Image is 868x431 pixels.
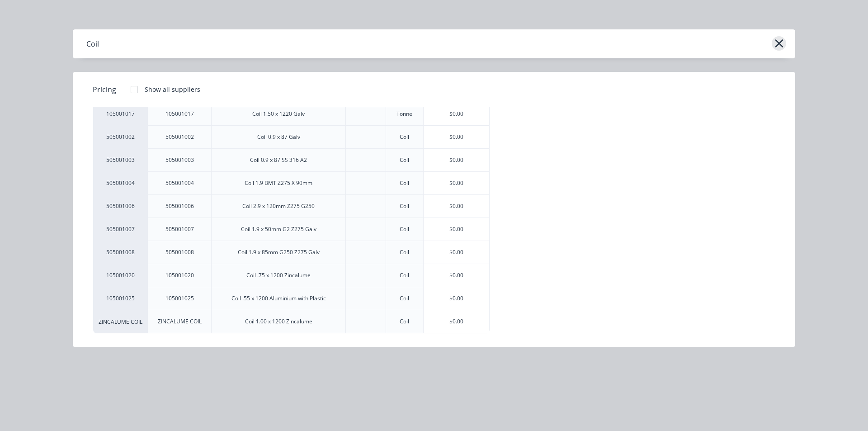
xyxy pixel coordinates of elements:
div: Coil 1.9 x 50mm G2 Z275 Galv [241,225,316,233]
div: Coil [400,317,409,326]
div: Coil .75 x 1200 Zincalume [246,271,311,279]
div: Coil 2.9 x 120mm Z275 G250 [242,202,315,210]
div: 505001008 [93,241,147,264]
div: Coil [400,202,409,210]
div: Coil 1.9 BMT Z275 X 90mm [245,179,312,187]
div: Coil 1.9 x 85mm G250 Z275 Galv [238,248,320,256]
div: $0.00 [424,149,490,171]
div: $0.00 [424,264,490,287]
div: $0.00 [424,172,490,194]
div: 105001025 [93,287,147,310]
div: 105001020 [93,264,147,287]
div: 505001004 [165,179,194,187]
div: 505001002 [165,133,194,141]
div: 505001003 [165,156,194,164]
div: Coil 1.00 x 1200 Zincalume [245,317,312,326]
div: Tonne [396,110,412,118]
div: 505001007 [165,225,194,233]
div: $0.00 [424,126,490,148]
div: Coil .55 x 1200 Aluminium with Plastic [231,294,326,303]
div: 505001007 [93,218,147,241]
div: 105001020 [165,271,194,279]
div: Coil 1.50 x 1220 Galv [252,110,305,118]
div: $0.00 [424,287,490,310]
div: $0.00 [424,218,490,241]
div: $0.00 [424,241,490,264]
div: ZINCALUME COIL [158,317,202,326]
div: Coil [86,38,99,49]
div: 505001002 [93,125,147,148]
div: $0.00 [424,195,490,218]
div: Coil 0.9 x 87 Galv [257,133,300,141]
div: Coil [400,225,409,233]
span: Pricing [93,84,116,95]
div: Coil [400,271,409,279]
div: Coil [400,248,409,256]
div: 505001006 [165,202,194,210]
div: Show all suppliers [145,85,200,94]
div: 505001006 [93,194,147,218]
div: ZINCALUME COIL [93,310,147,333]
div: Coil [400,156,409,164]
div: 105001017 [165,110,194,118]
div: 505001004 [93,171,147,194]
div: 105001017 [93,102,147,125]
div: Coil 0.9 x 87 SS 316 A2 [250,156,307,164]
div: 105001025 [165,294,194,303]
div: $0.00 [424,103,490,125]
div: $0.00 [424,310,490,333]
div: 505001003 [93,148,147,171]
div: Coil [400,133,409,141]
div: Coil [400,294,409,303]
div: Coil [400,179,409,187]
div: 505001008 [165,248,194,256]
